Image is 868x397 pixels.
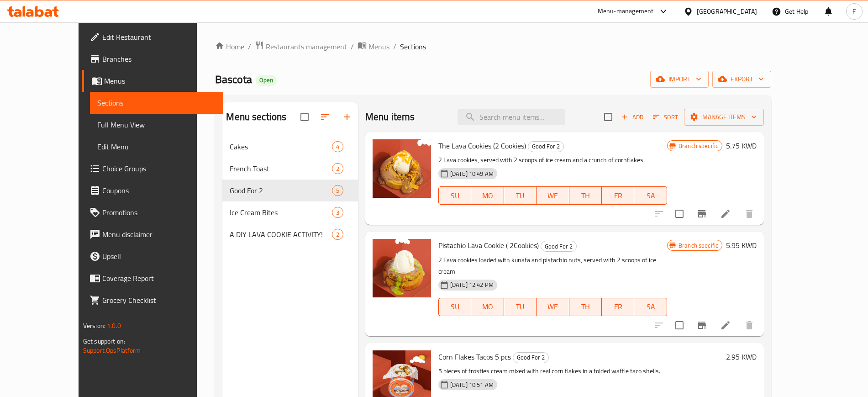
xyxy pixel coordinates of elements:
button: Manage items [684,109,764,126]
a: Coverage Report [82,267,223,289]
span: import [658,74,701,85]
span: FR [605,189,631,202]
div: French Toast [230,163,331,174]
li: / [351,41,354,52]
span: Upsell [102,251,216,262]
span: WE [540,189,565,202]
span: 5 [332,186,343,195]
span: TH [573,189,598,202]
span: WE [540,300,565,313]
span: Edit Restaurant [102,32,216,42]
nav: breadcrumb [215,41,771,53]
button: MO [471,298,504,316]
button: Add [618,110,647,124]
div: items [332,163,343,174]
span: Ice Cream Bites [230,207,331,218]
div: Good For 2 [513,352,549,363]
div: Menu-management [598,6,654,17]
span: Branch specific [675,142,722,150]
span: Corn Flakes Tacos 5 pcs [438,350,511,364]
a: Edit menu item [720,320,731,331]
a: Menus [82,70,223,92]
a: Support.OpsPlatform [83,344,141,356]
span: TU [508,189,533,202]
a: Edit Menu [90,136,223,158]
span: 1.0.0 [107,320,121,332]
span: Branches [102,53,216,64]
span: Full Menu View [97,119,216,130]
span: SU [442,300,468,313]
span: A DIY LAVA COOKIE ACTIVITY! [230,229,331,240]
span: Select to update [670,316,689,335]
button: FR [602,186,634,205]
img: The Lava Cookies (2 Cookies) [373,139,431,198]
p: 5 pieces of frosties cream mixed with real corn flakes in a folded waffle taco shells. [438,365,722,377]
img: Pistachio Lava Cookie ( 2Cookies) [373,239,431,297]
a: Promotions [82,201,223,223]
li: / [248,41,251,52]
span: Get support on: [83,335,125,347]
li: / [393,41,396,52]
span: 4 [332,143,343,151]
span: Good For 2 [528,141,563,152]
span: Menus [104,75,216,86]
a: Menus [358,41,389,53]
nav: Menu sections [222,132,358,249]
span: Add item [618,110,647,124]
span: export [720,74,764,85]
span: Good For 2 [513,352,548,363]
span: Select section [599,107,618,127]
span: Restaurants management [266,41,347,52]
input: search [458,109,565,125]
div: [GEOGRAPHIC_DATA] [697,6,757,16]
button: TU [504,298,537,316]
span: [DATE] 10:51 AM [447,381,497,389]
button: delete [738,314,760,336]
span: The Lava Cookies (2 Cookies) [438,139,526,153]
a: Choice Groups [82,158,223,180]
span: TH [573,300,598,313]
div: items [332,141,343,152]
div: Good For 2 [230,185,331,196]
div: Open [256,75,277,86]
button: Sort [651,110,680,124]
span: Grocery Checklist [102,295,216,306]
a: Menu disclaimer [82,223,223,245]
button: SA [634,298,667,316]
span: Cakes [230,141,331,152]
a: Branches [82,48,223,70]
div: Cakes4 [222,136,358,158]
button: FR [602,298,634,316]
span: Edit Menu [97,141,216,152]
a: Home [215,41,244,52]
div: Ice Cream Bites3 [222,201,358,223]
span: SU [442,189,468,202]
span: Coupons [102,185,216,196]
button: Add section [336,106,358,128]
a: Restaurants management [255,41,347,53]
a: Coupons [82,180,223,201]
div: French Toast2 [222,158,358,180]
span: Select all sections [295,107,314,127]
span: Menus [368,41,389,52]
span: FR [605,300,631,313]
button: SU [438,298,471,316]
span: Choice Groups [102,163,216,174]
button: SA [634,186,667,205]
span: F [852,6,856,16]
div: Good For 2 [528,141,564,152]
h6: 2.95 KWD [726,350,757,363]
span: TU [508,300,533,313]
button: Branch-specific-item [691,314,713,336]
button: MO [471,186,504,205]
h6: 5.95 KWD [726,239,757,252]
button: delete [738,203,760,225]
a: Edit menu item [720,208,731,219]
p: 2 Lava cookies loaded with kunafa and pistachio nuts, served with 2 scoops of ice cream [438,254,667,277]
span: MO [475,300,500,313]
span: [DATE] 12:42 PM [447,281,497,289]
span: Manage items [691,111,757,123]
span: 3 [332,208,343,217]
span: SA [638,300,663,313]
